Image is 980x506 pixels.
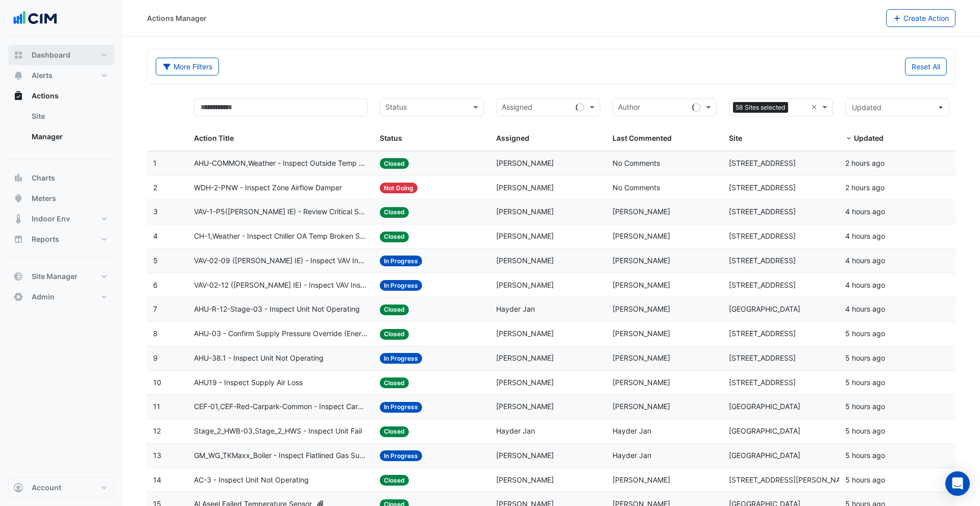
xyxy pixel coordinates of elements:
span: 2 [153,183,157,192]
span: [PERSON_NAME] [612,305,670,313]
button: Meters [8,188,114,209]
span: 4 [153,232,158,240]
span: Actions [32,91,59,101]
span: No Comments [612,159,660,167]
span: [GEOGRAPHIC_DATA] [729,451,800,460]
span: [PERSON_NAME] [496,353,554,362]
span: Not Doing [380,183,418,193]
button: Admin [8,287,114,307]
span: GM_WG_TKMaxx_Boiler - Inspect Flatlined Gas Sub-Meter [194,450,368,462]
span: Charts [32,173,55,183]
span: [STREET_ADDRESS] [729,183,796,192]
span: Clear [811,102,820,113]
span: AHU-COMMON,Weather - Inspect Outside Temp Miscalibrated Sensor [194,158,368,169]
span: [PERSON_NAME] [496,475,554,484]
span: 12 [153,426,161,435]
span: Hayder Jan [612,451,651,460]
span: 2025-08-21T13:50:49.649 [845,475,885,484]
span: [STREET_ADDRESS][PERSON_NAME] [729,475,853,484]
span: AHU-38.1 - Inspect Unit Not Operating [194,352,324,364]
span: CH-1,Weather - Inspect Chiller OA Temp Broken Sensor [194,231,368,242]
span: [STREET_ADDRESS] [729,281,796,289]
span: Closed [380,232,409,242]
span: 8 [153,329,158,338]
span: [GEOGRAPHIC_DATA] [729,402,800,411]
span: In Progress [380,353,422,364]
app-icon: Admin [13,292,23,302]
span: [STREET_ADDRESS] [729,329,796,338]
span: 2025-08-21T17:26:05.982 [845,183,885,192]
span: Admin [32,292,55,302]
span: In Progress [380,280,422,291]
span: Alerts [32,70,53,81]
span: Account [32,483,61,493]
button: Actions [8,86,114,106]
span: 58 Sites selected [733,102,788,113]
span: [PERSON_NAME] [612,475,670,484]
span: [PERSON_NAME] [612,281,670,289]
span: 11 [153,402,160,411]
span: [STREET_ADDRESS] [729,159,796,167]
button: Updated [845,98,949,116]
span: [PERSON_NAME] [496,378,554,387]
button: Dashboard [8,45,114,65]
span: VAV-02-12 ([PERSON_NAME] IE) - Inspect VAV Insufficient Heating [194,280,368,291]
span: [PERSON_NAME] [496,451,554,460]
span: Dashboard [32,50,70,60]
span: 10 [153,378,161,387]
span: 1 [153,159,157,167]
span: 5 [153,256,158,265]
button: Site Manager [8,266,114,287]
span: Status [380,134,402,142]
div: Actions [8,106,114,151]
span: [STREET_ADDRESS] [729,353,796,362]
span: Updated [852,103,881,112]
span: 14 [153,475,161,484]
span: [PERSON_NAME] [496,159,554,167]
span: [PERSON_NAME] [612,353,670,362]
span: Closed [380,207,409,218]
span: Site Manager [32,271,78,282]
span: AC-3 - Inspect Unit Not Operating [194,474,309,486]
app-icon: Site Manager [13,271,23,282]
span: 2025-08-21T12:27:52.438 [845,378,885,387]
span: Action Title [194,134,234,142]
span: [PERSON_NAME] [496,256,554,265]
span: [GEOGRAPHIC_DATA] [729,426,800,435]
span: 2025-08-21T12:45:15.102 [845,207,885,216]
span: Assigned [496,134,529,142]
span: Closed [380,329,409,340]
span: [PERSON_NAME] [496,402,554,411]
span: In Progress [380,256,422,266]
span: 7 [153,305,157,313]
span: No Comments [612,183,660,192]
app-icon: Meters [13,193,23,204]
span: [STREET_ADDRESS] [729,232,796,240]
span: [STREET_ADDRESS] [729,378,796,387]
button: Account [8,477,114,498]
div: Open Intercom Messenger [945,471,970,496]
div: Actions Manager [147,13,207,23]
span: Hayder Jan [496,305,535,313]
span: [STREET_ADDRESS] [729,256,796,265]
app-icon: Reports [13,234,23,244]
a: Site [23,106,114,127]
app-icon: Indoor Env [13,214,23,224]
span: [PERSON_NAME] [496,183,554,192]
span: Closed [380,475,409,486]
img: Company Logo [12,8,58,29]
span: 2025-08-21T14:01:25.118 [845,451,885,460]
span: Site [729,134,742,142]
span: Closed [380,305,409,315]
span: [PERSON_NAME] [612,256,670,265]
button: More Filters [156,58,219,75]
span: Indoor Env [32,214,70,224]
span: [PERSON_NAME] [496,281,554,289]
button: Reset All [905,58,947,75]
span: 2025-08-21T14:33:55.744 [845,353,885,362]
span: [GEOGRAPHIC_DATA] [729,305,800,313]
span: [PERSON_NAME] [496,207,554,216]
button: Alerts [8,65,114,86]
span: [PERSON_NAME] [612,329,670,338]
span: In Progress [380,450,422,461]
